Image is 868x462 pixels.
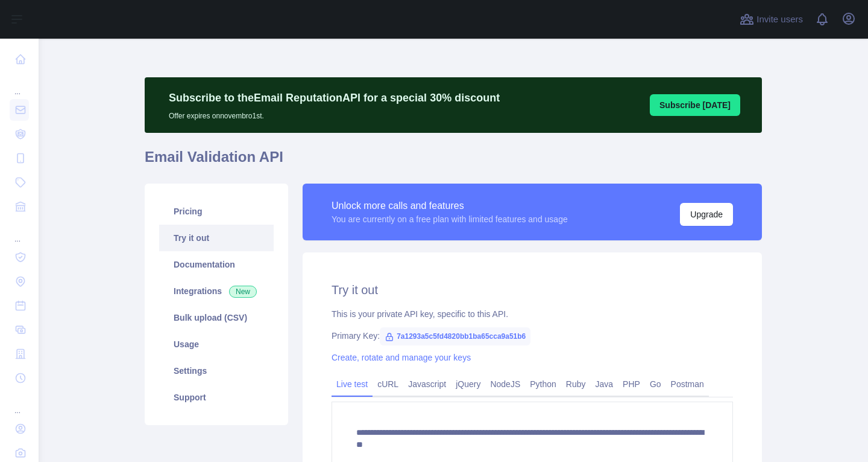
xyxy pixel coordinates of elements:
a: Postman [666,374,709,394]
h1: Email Validation API [145,147,762,176]
a: Python [525,374,561,394]
a: Go [645,374,666,394]
span: 7a1293a5c5fd4820bb1ba65cca9a51b6 [380,327,530,345]
div: ... [10,72,29,97]
a: Java [591,374,618,394]
span: Invite users [756,13,803,27]
a: Usage [159,331,274,358]
button: Subscribe [DATE] [650,94,740,116]
a: Bulk upload (CSV) [159,304,274,331]
a: jQuery [451,374,485,394]
p: Offer expires on novembro 1st. [169,106,500,121]
div: This is your private API key, specific to this API. [332,308,733,320]
div: ... [10,220,29,244]
a: Ruby [561,374,591,394]
a: Try it out [159,225,274,251]
a: PHP [618,374,645,394]
a: Live test [332,374,373,394]
div: Primary Key: [332,330,733,342]
h2: Try it out [332,281,733,298]
div: Unlock more calls and features [332,199,568,213]
a: cURL [373,374,403,394]
a: Create, rotate and manage your keys [332,353,471,362]
a: NodeJS [485,374,525,394]
a: Integrations New [159,278,274,304]
div: You are currently on a free plan with limited features and usage [332,213,568,225]
a: Pricing [159,198,274,225]
a: Documentation [159,251,274,278]
a: Javascript [403,374,451,394]
p: Subscribe to the Email Reputation API for a special 30 % discount [169,89,500,106]
div: ... [10,391,29,415]
button: Invite users [737,10,805,29]
button: Upgrade [680,203,733,226]
span: New [229,286,257,298]
a: Settings [159,358,274,384]
a: Support [159,384,274,411]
